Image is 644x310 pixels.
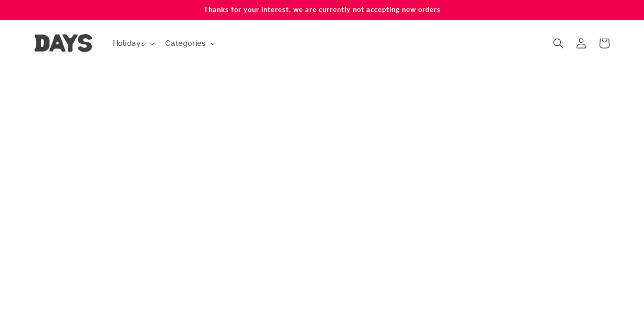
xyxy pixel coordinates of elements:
summary: Holidays [107,32,159,54]
span: Categories [165,39,205,48]
summary: Categories [159,32,220,54]
span: Holidays [113,39,145,48]
img: Days United [34,34,92,52]
summary: Search [547,32,570,55]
